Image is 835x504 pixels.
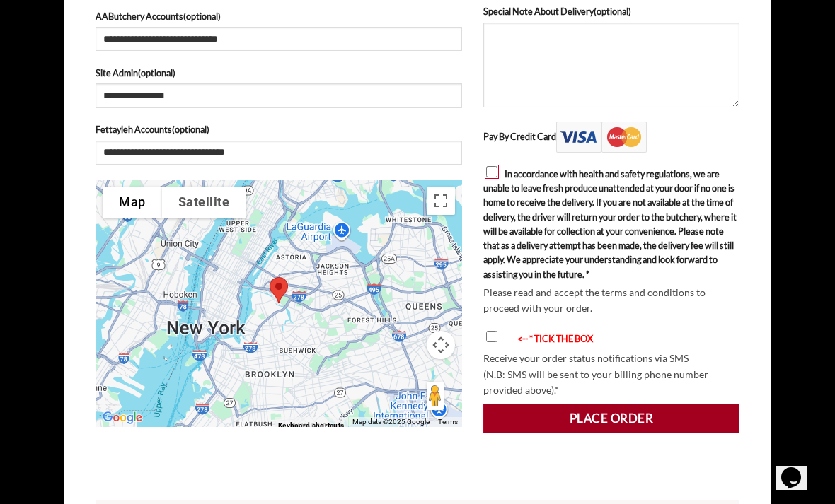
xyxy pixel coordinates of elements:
label: Special Note About Delivery [483,4,739,18]
button: Map camera controls [427,331,455,359]
button: Show street map [103,187,162,218]
img: arrow-blink.gif [505,335,517,344]
button: Show satellite imagery [162,187,246,218]
input: In accordance with health and safety regulations, we are unable to leave fresh produce unattended... [486,166,497,177]
span: (optional) [594,6,631,17]
button: Place order [483,404,739,433]
button: Drag Pegman onto the map to open Street View [427,382,444,410]
iframe: chat widget [776,447,821,490]
span: (optional) [183,11,221,22]
img: Google [99,409,146,427]
span: (optional) [138,67,175,78]
button: Toggle fullscreen view [427,187,455,215]
label: Fettayleh Accounts [96,122,462,136]
label: Pay By Credit Card [483,131,647,142]
input: <-- * TICK THE BOX [486,331,497,342]
p: Receive your order status notifications via SMS (N.B: SMS will be sent to your billing phone numb... [483,351,739,399]
span: Map data ©2025 Google [352,418,430,426]
span: In accordance with health and safety regulations, we are unable to leave fresh produce unattended... [483,168,737,280]
a: Terms (opens in new tab) [438,418,458,426]
button: Keyboard shortcuts [278,417,344,435]
label: AAButchery Accounts [96,9,462,23]
img: Pay By Credit Card [556,122,647,153]
a: Open this area in Google Maps (opens a new window) [99,409,146,427]
label: Site Admin [96,66,462,80]
p: Please read and accept the terms and conditions to proceed with your order. [483,285,739,317]
span: (optional) [172,124,209,135]
font: <-- * TICK THE BOX [517,333,593,344]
